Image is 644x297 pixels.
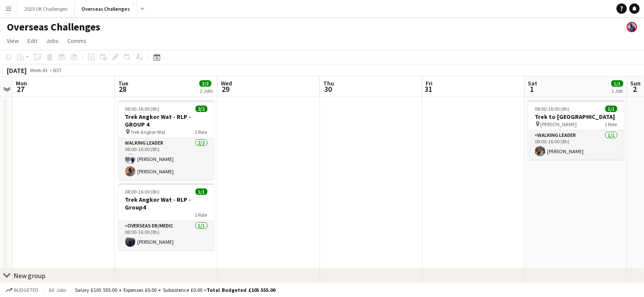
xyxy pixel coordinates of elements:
[627,22,637,32] app-user-avatar: Andy Baker
[612,88,623,94] div: 1 Job
[118,221,214,250] app-card-role: Overseas Dr/Medic1/108:00-16:00 (8h)[PERSON_NAME]
[118,100,214,180] app-job-card: 08:00-16:00 (8h)2/2Trek Angkor Wat - RLP - GROUP 4 Trek Angkor Wat1 RoleWalking Leader2/208:00-16...
[7,37,19,45] span: View
[75,0,137,17] button: Overseas Challenges
[605,121,617,127] span: 1 Role
[24,35,41,46] a: Edit
[528,100,624,160] app-job-card: 08:00-16:00 (8h)1/1Trek to [GEOGRAPHIC_DATA] [PERSON_NAME]1 RoleWalking Leader1/108:00-16:00 (8h)...
[196,188,208,195] span: 1/1
[323,79,334,87] span: Thu
[15,84,27,94] span: 27
[605,106,617,112] span: 1/1
[118,183,214,250] app-job-card: 08:00-16:00 (8h)1/1Trek Angkor Wat - RLP - Group41 RoleOverseas Dr/Medic1/108:00-16:00 (8h)[PERSO...
[67,37,87,45] span: Comms
[3,35,22,46] a: View
[629,84,641,94] span: 2
[14,271,45,280] div: New group
[53,67,62,73] div: BST
[528,79,538,87] span: Sat
[631,79,641,87] span: Sun
[528,113,624,121] h3: Trek to [GEOGRAPHIC_DATA]
[18,0,75,17] button: 2025 UK Challenges
[46,37,59,45] span: Jobs
[125,106,160,112] span: 08:00-16:00 (8h)
[131,129,166,135] span: Trek Angkor Wat
[221,79,232,87] span: Wed
[117,84,128,94] span: 28
[200,88,213,94] div: 2 Jobs
[424,84,433,94] span: 31
[14,287,39,293] span: Budgeted
[199,80,211,87] span: 3/3
[195,212,208,218] span: 1 Role
[125,188,160,195] span: 08:00-16:00 (8h)
[118,113,214,128] h3: Trek Angkor Wat - RLP - GROUP 4
[118,138,214,180] app-card-role: Walking Leader2/208:00-16:00 (8h)[PERSON_NAME][PERSON_NAME]
[527,84,538,94] span: 1
[7,21,100,33] h1: Overseas Challenges
[7,66,27,75] div: [DATE]
[528,130,624,160] app-card-role: Walking Leader1/108:00-16:00 (8h)[PERSON_NAME]
[426,79,433,87] span: Fri
[16,79,27,87] span: Mon
[611,80,623,87] span: 1/1
[195,129,208,135] span: 1 Role
[535,106,570,112] span: 08:00-16:00 (8h)
[47,287,68,293] span: All jobs
[207,287,275,293] span: Total Budgeted £105 555.00
[28,67,50,73] span: Week 43
[75,287,275,293] div: Salary £105 555.00 + Expenses £0.00 + Subsistence £0.00 =
[42,35,62,46] a: Jobs
[27,37,37,45] span: Edit
[220,84,232,94] span: 29
[64,35,90,46] a: Comms
[196,106,208,112] span: 2/2
[118,79,128,87] span: Tue
[541,121,577,127] span: [PERSON_NAME]
[4,285,40,295] button: Budgeted
[118,196,214,211] h3: Trek Angkor Wat - RLP - Group4
[322,84,334,94] span: 30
